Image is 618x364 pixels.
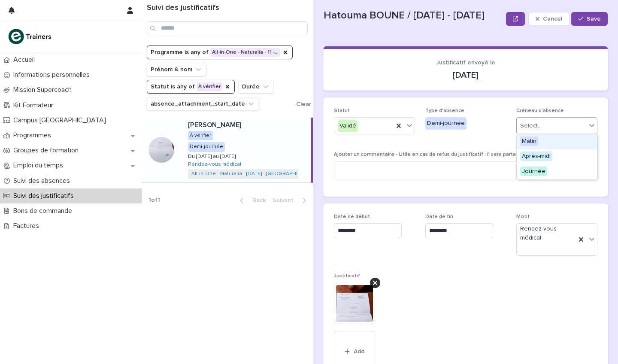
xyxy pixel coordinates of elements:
span: Créneau d'absence [516,108,564,113]
div: Journée [517,164,597,179]
div: Matin [517,134,597,149]
span: Back [247,197,266,203]
p: [PERSON_NAME] [188,119,243,129]
div: Select... [520,121,542,130]
span: Après-midi [520,152,552,161]
span: Ajouter un commentaire - Utile en cas de refus du justificatif : il sera partagé à l'apprenant.e [334,152,560,157]
p: Suivi des absences [10,177,77,185]
p: Programmes [10,131,58,140]
p: Factures [10,222,46,230]
span: Justificatif envoyé le [436,60,495,66]
div: Demi-journée [188,142,225,152]
button: absence_attachment_start_date [147,97,259,111]
a: All-in-One - Naturalia - [DATE] - [GEOGRAPHIC_DATA] - Vendeur en produits frais [191,171,384,177]
input: Search [147,21,308,35]
span: Date de fin [425,214,453,219]
button: Save [571,12,608,26]
p: Groupes de formation [10,146,85,155]
span: Save [587,16,601,22]
p: Campus [GEOGRAPHIC_DATA] [10,116,113,124]
div: Demi-journée [425,117,467,130]
button: Next [269,197,313,204]
a: Rendez-vous médical [188,161,241,167]
span: Clear all filters [296,101,337,107]
button: Clear all filters [293,98,337,111]
div: Validé [338,120,358,132]
span: Journée [520,167,547,176]
button: Back [233,197,269,204]
span: Justificatif [334,273,360,279]
button: Cancel [528,12,570,26]
h1: Suivi des justificatifs [147,3,308,13]
p: Du [DATE] au [DATE] [188,152,237,160]
span: Add [354,349,364,355]
p: Suivi des justificatifs [10,192,81,200]
p: Hatouma BOUNE / [DATE] - [DATE] [324,9,503,22]
p: Bons de commande [10,207,79,215]
span: Date de début [334,214,370,219]
p: Emploi du temps [10,161,70,170]
span: Type d'absence [425,108,464,113]
div: Après-midi [517,149,597,164]
p: Kit Formateur [10,101,60,109]
p: Mission Supercoach [10,86,79,94]
button: Durée [238,80,274,94]
div: À vérifier [188,131,213,140]
p: Accueil [10,56,42,64]
p: [DATE] [334,70,597,80]
img: K0CqGN7SDeD6s4JG8KQk [7,28,54,45]
p: 1 of 1 [142,190,167,211]
span: Next [273,197,299,203]
button: Programme [147,45,293,59]
span: Statut [334,108,350,113]
button: Statut [147,80,235,94]
span: Rendez-vous médical [520,224,573,243]
span: Cancel [543,16,562,22]
p: Informations personnelles [10,71,97,79]
button: Prénom & nom [147,63,206,76]
span: Motif [516,214,530,219]
span: Matin [520,136,538,146]
a: [PERSON_NAME][PERSON_NAME] À vérifierDemi-journéeDu [DATE] au [DATE]Du [DATE] au [DATE] Rendez-vo... [142,118,313,183]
